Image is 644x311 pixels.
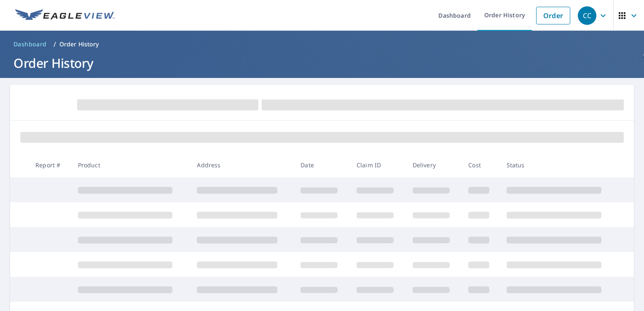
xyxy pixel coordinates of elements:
h1: Order History [10,54,634,72]
th: Claim ID [350,153,406,177]
a: Order [536,7,570,24]
div: CC [578,6,596,25]
th: Report # [29,153,71,177]
th: Product [71,153,191,177]
li: / [54,39,56,49]
th: Cost [462,153,499,177]
th: Delivery [406,153,462,177]
img: EV Logo [15,9,115,22]
th: Address [190,153,294,177]
th: Status [500,153,619,177]
nav: breadcrumb [10,38,634,51]
span: Dashboard [13,40,47,48]
p: Order History [59,40,99,48]
a: Dashboard [10,38,50,51]
th: Date [294,153,350,177]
